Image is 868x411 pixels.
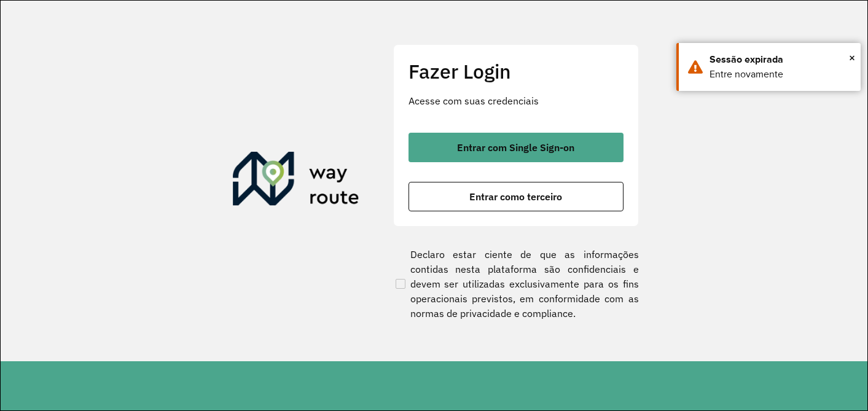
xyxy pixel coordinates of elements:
[409,60,624,83] h2: Fazer Login
[393,247,639,321] label: Declaro estar ciente de que as informações contidas nesta plataforma são confidenciais e devem se...
[409,93,624,108] p: Acesse com suas credenciais
[849,49,855,67] button: Close
[469,192,562,202] span: Entrar como terceiro
[409,133,624,162] button: button
[710,52,851,67] div: Sessão expirada
[849,49,855,67] span: ×
[710,67,851,82] div: Entre novamente
[233,152,359,211] img: Roteirizador AmbevTech
[457,143,574,152] span: Entrar com Single Sign-on
[409,182,624,211] button: button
